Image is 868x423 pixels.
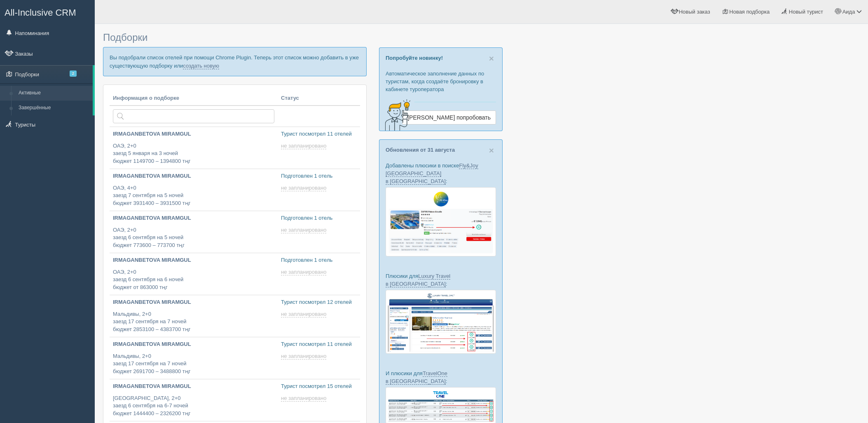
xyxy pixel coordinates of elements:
p: Плюсики для : [386,272,496,288]
span: 2 [70,70,77,77]
p: Автоматическое заполнение данных по туристам, когда создаёте бронировку в кабинете туроператора [386,70,496,93]
p: ОАЭ, 4+0 заезд 7 сентября на 5 ночей бюджет 3931400 – 3931500 тңг [113,184,274,207]
a: Fly&Joy [GEOGRAPHIC_DATA] в [GEOGRAPHIC_DATA] [386,162,478,185]
span: не запланировано [281,311,326,317]
p: IRMAGANBETOVA MIRAMGUL [113,130,274,138]
p: IRMAGANBETOVA MIRAMGUL [113,256,274,264]
a: Активные [15,86,93,101]
a: [PERSON_NAME] попробовать [402,110,496,125]
a: не запланировано [281,395,328,402]
p: Мальдивы, 2+0 заезд 17 сентября на 7 ночей бюджет 2853100 – 4383700 тңг [113,310,274,334]
span: × [489,54,494,63]
span: не запланировано [281,227,326,233]
span: Новый заказ [679,9,710,15]
img: fly-joy-de-proposal-crm-for-travel-agency.png [386,187,496,256]
span: не запланировано [281,269,326,275]
p: ОАЭ, 2+0 заезд 6 сентября на 5 ночей бюджет 773600 – 773700 тңг [113,226,274,249]
a: не запланировано [281,143,328,149]
a: IRMAGANBETOVA MIRAMGUL Мальдивы, 2+0заезд 17 сентября на 7 ночейбюджет 2853100 – 4383700 тңг [110,295,278,337]
a: IRMAGANBETOVA MIRAMGUL ОАЭ, 2+0заезд 5 января на 3 ночейбюджет 1149700 – 1394800 тңг [110,127,278,169]
th: Информация о подборке [110,91,278,106]
th: Статус [278,91,360,106]
p: Подготовлен 1 отель [281,256,357,264]
p: И плюсики для : [386,369,496,385]
a: не запланировано [281,185,328,191]
p: ОАЭ, 2+0 заезд 6 сентября на 6 ночей бюджет от 863000 тңг [113,268,274,291]
p: Попробуйте новинку! [386,54,496,62]
button: Close [489,54,494,63]
a: IRMAGANBETOVA MIRAMGUL ОАЭ, 2+0заезд 6 сентября на 5 ночейбюджет 773600 – 773700 тңг [110,211,278,253]
span: не запланировано [281,395,326,402]
span: Новая подборка [729,9,770,15]
a: не запланировано [281,353,328,360]
a: не запланировано [281,269,328,275]
img: luxury-travel-%D0%BF%D0%BE%D0%B4%D0%B1%D0%BE%D1%80%D0%BA%D0%B0-%D1%81%D1%80%D0%BC-%D0%B4%D0%BB%D1... [386,290,496,353]
a: создать новую [183,63,219,69]
span: Аида [842,9,855,15]
span: не запланировано [281,353,326,360]
span: All-Inclusive CRM [5,7,76,18]
span: не запланировано [281,143,326,149]
img: creative-idea-2907357.png [379,99,412,132]
a: IRMAGANBETOVA MIRAMGUL ОАЭ, 4+0заезд 7 сентября на 5 ночейбюджет 3931400 – 3931500 тңг [110,169,278,211]
p: Турист посмотрел 15 отелей [281,383,357,390]
p: Вы подобрали список отелей при помощи Chrome Plugin. Теперь этот список можно добавить в уже суще... [103,47,367,76]
p: IRMAGANBETOVA MIRAMGUL [113,298,274,306]
a: Завершённые [15,101,93,115]
p: Подготовлен 1 отель [281,214,357,222]
input: Поиск по стране или туристу [113,109,274,123]
p: Мальдивы, 2+0 заезд 17 сентября на 7 ночей бюджет 2691700 – 3488800 тңг [113,352,274,376]
p: Добавлены плюсики в поиске : [386,162,496,185]
p: ОАЭ, 2+0 заезд 5 января на 3 ночей бюджет 1149700 – 1394800 тңг [113,142,274,165]
p: IRMAGANBETOVA MIRAMGUL [113,172,274,180]
p: [GEOGRAPHIC_DATA], 2+0 заезд 6 сентября на 6-7 ночей бюджет 1444400 – 2326200 тңг [113,395,274,418]
a: не запланировано [281,311,328,317]
a: Luxury Travel в [GEOGRAPHIC_DATA] [386,273,450,287]
p: Турист посмотрел 11 отелей [281,130,357,138]
a: Обновления от 31 августа [386,147,455,153]
span: не запланировано [281,185,326,191]
span: × [489,146,494,155]
p: IRMAGANBETOVA MIRAMGUL [113,214,274,222]
a: не запланировано [281,227,328,233]
button: Close [489,146,494,155]
a: IRMAGANBETOVA MIRAMGUL [GEOGRAPHIC_DATA], 2+0заезд 6 сентября на 6-7 ночейбюджет 1444400 – 232620... [110,379,278,421]
a: All-Inclusive CRM [0,0,94,23]
p: IRMAGANBETOVA MIRAMGUL [113,341,274,348]
span: Новый турист [789,9,823,15]
p: Турист посмотрел 12 отелей [281,298,357,306]
p: IRMAGANBETOVA MIRAMGUL [113,383,274,390]
span: Подборки [103,32,147,43]
p: Турист посмотрел 11 отелей [281,341,357,348]
a: IRMAGANBETOVA MIRAMGUL ОАЭ, 2+0заезд 6 сентября на 6 ночейбюджет от 863000 тңг [110,253,278,295]
p: Подготовлен 1 отель [281,172,357,180]
a: IRMAGANBETOVA MIRAMGUL Мальдивы, 2+0заезд 17 сентября на 7 ночейбюджет 2691700 – 3488800 тңг [110,337,278,379]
